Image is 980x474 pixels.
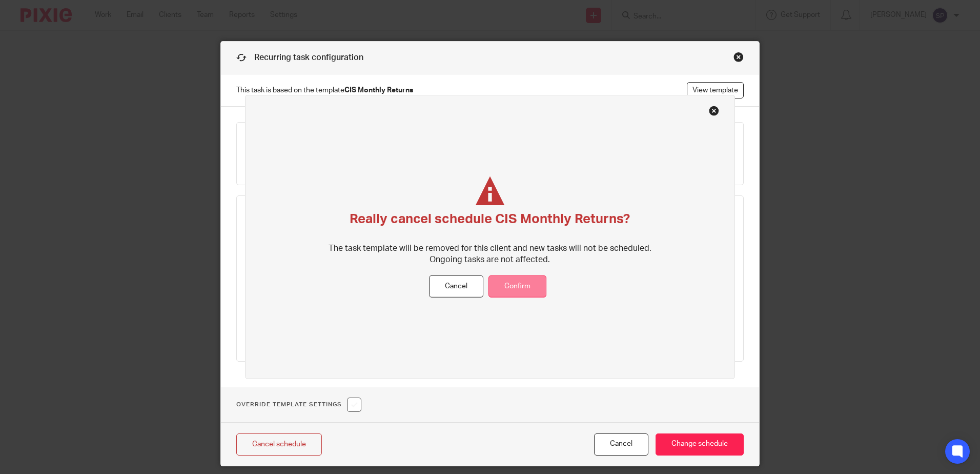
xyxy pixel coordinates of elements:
span: This task is based on the template [236,85,413,95]
span: Really cancel schedule CIS Monthly Returns? [350,212,630,226]
input: Change schedule [656,433,744,456]
h1: Override Template Settings [236,398,361,412]
h1: Recurring task configuration [236,52,363,64]
strong: CIS Monthly Returns [344,87,413,94]
a: View template [687,82,744,98]
button: Cancel [594,433,648,456]
a: Cancel schedule [236,433,322,456]
p: The task template will be removed for this client and new tasks will not be scheduled. Ongoing ta... [319,243,661,265]
button: Confirm [488,275,546,298]
div: Close this dialog window [733,52,744,62]
button: Cancel [429,275,483,298]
